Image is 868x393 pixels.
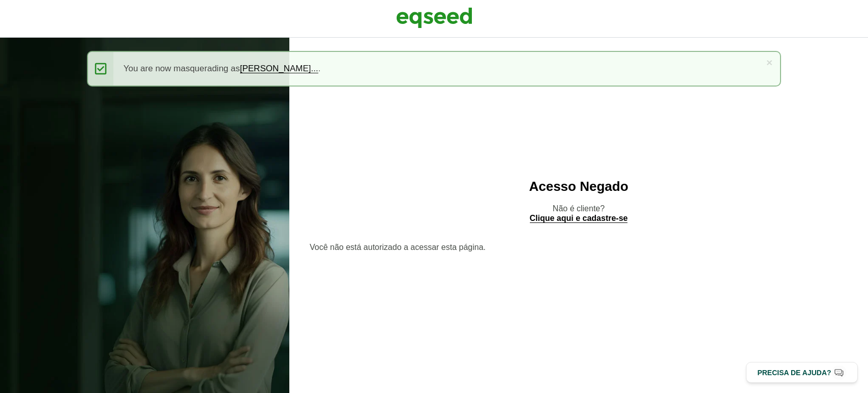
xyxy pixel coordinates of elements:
p: Não é cliente? [310,204,848,223]
h2: Acesso Negado [310,179,848,194]
img: EqSeed Logo [396,5,472,31]
a: [PERSON_NAME]... [240,64,318,73]
a: Clique aqui e cadastre-se [530,214,628,223]
section: Você não está autorizado a acessar esta página. [310,243,848,251]
div: You are now masquerading as . [87,51,782,87]
a: × [766,57,772,68]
